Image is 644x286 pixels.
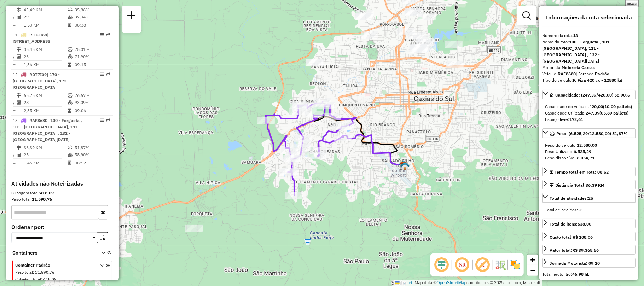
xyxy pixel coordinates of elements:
[586,182,604,188] span: 36,39 KM
[542,193,636,203] a: Total de atividades:25
[13,32,52,44] span: 11 -
[13,159,16,167] td: =
[74,61,110,68] td: 09:15
[556,131,628,136] span: Peso: (6.525,29/12.580,00) 51,87%
[29,32,47,37] span: RLC3J68
[542,33,636,39] div: Número da rota:
[545,142,597,148] span: Peso do veículo:
[530,255,535,264] span: +
[33,270,34,275] span: :
[410,44,428,51] div: Atividade não roteirizada - BAR DO CASEMIRO
[13,107,16,114] td: =
[413,280,414,285] span: |
[577,142,597,148] strong: 12.580,00
[577,155,594,160] strong: 6.054,71
[474,256,491,273] span: Exibir rótulo
[418,13,436,20] div: Atividade não roteirizada - MERCADO VITORIO III
[573,33,578,38] strong: 13
[306,59,323,66] div: Atividade não roteirizada - SANTO ANDRE MELLO
[542,180,636,189] a: Distância Total:36,39 KM
[589,104,603,109] strong: 420,00
[17,54,21,59] i: Total de Atividades
[542,90,636,99] a: Capacidade: (247,39/420,00) 58,90%
[550,221,591,227] div: Total de itens:
[68,153,73,157] i: % de utilização da cubagem
[562,65,595,70] strong: Motorista Caxias
[405,8,422,16] div: Atividade não roteirizada - FERNANDA MICHELE DA SILVA MOLON
[545,148,633,155] div: Peso Utilizado:
[355,13,372,20] div: Atividade não roteirizada - DOUGLAS DOSSIATI
[23,107,67,114] td: 2,35 KM
[573,77,622,83] strong: F. Fixa 420 cx - 12580 kg
[527,265,538,276] a: Zoom out
[530,266,535,275] span: −
[74,22,110,29] td: 08:38
[550,195,593,201] span: Total de atividades:
[542,71,636,77] div: Veículo:
[520,8,534,23] a: Exibir filtros
[40,190,54,195] strong: 418,09
[68,23,71,27] i: Tempo total em rota
[545,110,633,116] div: Capacidade Utilizada:
[74,159,110,167] td: 08:52
[74,46,110,53] td: 75,01%
[97,232,108,243] button: Ordem crescente
[397,28,415,35] div: Atividade não roteirizada - VP BUIR
[550,182,604,188] div: Distância Total:
[43,277,57,282] span: 418,09
[13,53,16,60] td: /
[68,63,71,67] i: Tempo total em rota
[17,93,21,98] i: Distância Total
[13,72,69,90] span: 12 -
[578,221,591,227] strong: 638,00
[41,277,42,282] span: :
[13,118,82,142] span: | 100 - Forgueta , 101 - [GEOGRAPHIC_DATA], 111 - [GEOGRAPHIC_DATA] , 132 - [GEOGRAPHIC_DATA][DATE]
[572,272,589,277] strong: 46,98 hL
[445,41,463,48] div: Atividade não roteirizada - 1970 GASTRONOMIA COMERCIO DE ALIMENTOS E
[356,10,374,17] div: Atividade não roteirizada - 59.960.816 JHONATAN ZANROSSO PEREIRA
[573,234,593,240] strong: R$ 108,06
[400,161,409,170] img: CDD Caxias
[413,35,431,42] div: Atividade não roteirizada - MERCAGGIO - MINIMERC
[13,99,16,106] td: /
[550,260,600,267] div: Jornada Motorista: 09:20
[446,61,464,68] div: Atividade não roteirizada - MERCADO DALLEGRAVE
[11,196,113,203] div: Peso total:
[74,99,110,106] td: 93,09%
[545,207,633,213] div: Total de pedidos:
[74,107,110,114] td: 09:06
[23,61,67,68] td: 1,36 KM
[542,204,636,216] div: Total de atividades:25
[569,117,583,122] strong: 172,61
[603,104,632,109] strong: (10,00 pallets)
[17,8,21,12] i: Distância Total
[11,190,113,196] div: Cubagem total:
[542,77,636,83] div: Tipo do veículo:
[542,101,636,126] div: Capacidade: (247,39/420,00) 58,90%
[409,46,427,53] div: Atividade não roteirizada - BRUNO TRENTIN MOLON
[586,110,599,116] strong: 247,39
[23,46,67,53] td: 35,45 KM
[15,262,92,268] span: Container Padrão
[124,8,139,24] a: Nova sessão e pesquisa
[495,259,506,270] img: Fluxo de ruas
[395,280,412,285] a: Leaflet
[572,247,599,253] strong: R$ 39.365,66
[68,109,71,113] i: Tempo total em rota
[17,15,21,19] i: Total de Atividades
[542,64,636,71] div: Motorista:
[13,13,16,21] td: /
[68,161,71,165] i: Tempo total em rota
[32,197,52,202] strong: 11.590,76
[13,72,69,90] span: | 170 - [GEOGRAPHIC_DATA], 172 - [GEOGRAPHIC_DATA]
[68,15,73,19] i: % de utilização da cubagem
[542,167,636,176] a: Tempo total em rota: 08:52
[185,225,203,232] div: Atividade não roteirizada - VAREJO FORQUETA
[23,151,67,158] td: 25
[578,207,583,212] strong: 31
[550,234,593,240] div: Custo total:
[13,22,16,29] td: =
[29,118,47,123] span: RAF8680
[68,146,73,150] i: % de utilização do peso
[555,92,630,98] span: Capacidade: (247,39/420,00) 58,90%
